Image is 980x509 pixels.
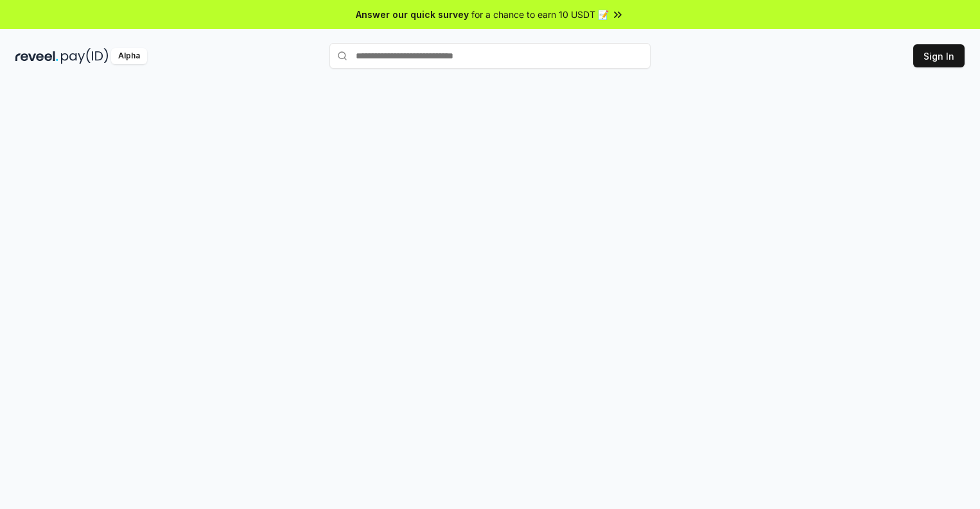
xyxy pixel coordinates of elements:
[356,8,469,21] span: Answer our quick survey
[111,48,147,64] div: Alpha
[61,48,109,64] img: pay_id
[471,8,609,21] span: for a chance to earn 10 USDT 📝
[913,44,965,67] button: Sign In
[15,48,58,64] img: reveel_dark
